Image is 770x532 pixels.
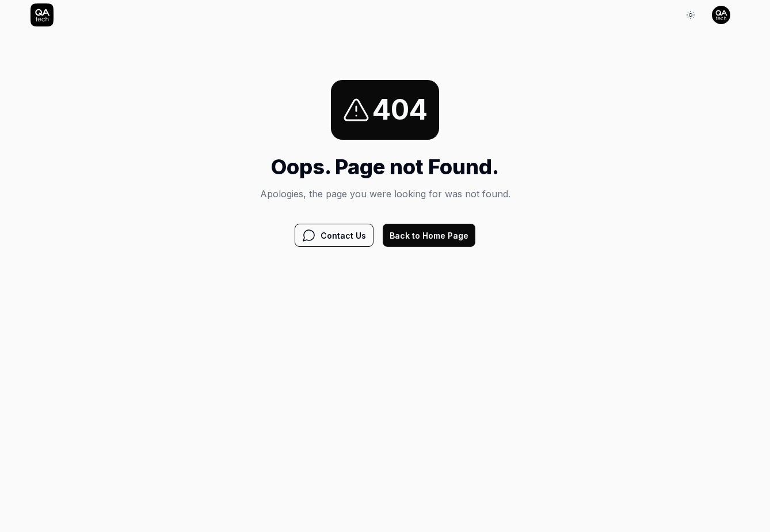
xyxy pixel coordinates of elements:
p: Apologies, the page you were looking for was not found. [260,187,510,201]
img: 7ccf6c19-61ad-4a6c-8811-018b02a1b829.jpg [712,6,730,24]
span: 404 [372,89,428,131]
button: Back to Home Page [383,224,475,247]
h1: Oops. Page not Found. [260,151,510,182]
button: Contact Us [295,224,373,247]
